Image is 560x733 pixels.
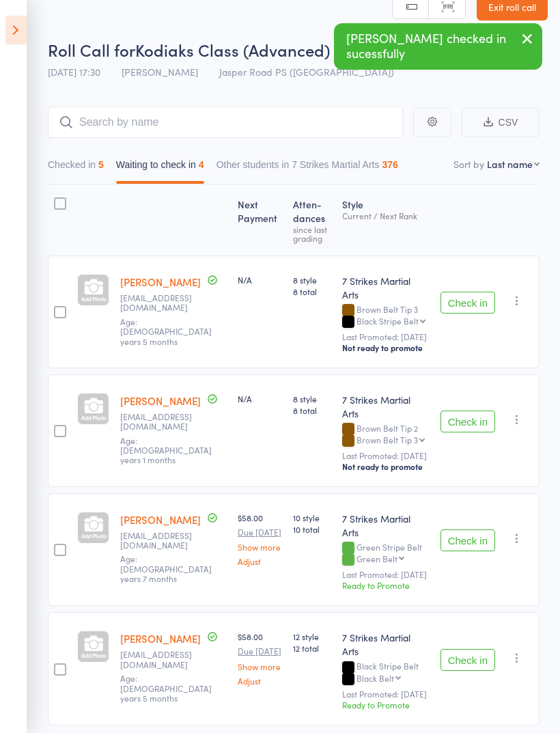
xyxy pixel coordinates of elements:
[440,649,495,671] button: Check in
[337,191,435,249] div: Style
[116,152,204,184] button: Waiting to check in4
[342,661,430,684] div: Black Stripe Belt
[342,689,430,699] small: Last Promoted: [DATE]
[120,393,201,408] a: [PERSON_NAME]
[342,631,430,658] div: 7 Strikes Martial Arts
[334,23,542,70] div: [PERSON_NAME] checked in sucessfully
[120,316,212,347] span: Age: [DEMOGRAPHIC_DATA] years 5 months
[48,38,135,61] span: Roll Call for
[238,646,281,656] small: Due [DATE]
[238,393,281,404] div: N/A
[440,529,495,551] button: Check in
[342,570,430,579] small: Last Promoted: [DATE]
[122,65,198,79] span: [PERSON_NAME]
[342,274,430,301] div: 7 Strikes Martial Arts
[342,305,430,328] div: Brown Belt Tip 3
[135,38,330,61] span: Kodiaks Class (Advanced)
[293,512,331,523] span: 10 style
[238,631,281,684] div: $58.00
[293,274,331,286] span: 8 style
[48,65,100,79] span: [DATE] 17:30
[342,451,430,460] small: Last Promoted: [DATE]
[440,292,495,314] button: Check in
[342,579,430,591] div: Ready to Promote
[342,424,430,447] div: Brown Belt Tip 2
[232,191,287,249] div: Next Payment
[342,332,430,342] small: Last Promoted: [DATE]
[238,274,281,286] div: N/A
[120,631,201,646] a: [PERSON_NAME]
[199,159,204,170] div: 4
[293,404,331,416] span: 8 total
[356,435,418,444] div: Brown Belt Tip 3
[238,676,281,685] a: Adjust
[487,157,533,171] div: Last name
[48,152,104,184] button: Checked in5
[356,316,419,325] div: Black Stripe Belt
[219,65,394,79] span: Jasper Road PS ([GEOGRAPHIC_DATA])
[120,672,212,704] span: Age: [DEMOGRAPHIC_DATA] years 5 months
[342,699,430,710] div: Ready to Promote
[120,531,209,551] small: Assad.saboor@gmail.com
[356,554,397,563] div: Green Belt
[356,674,394,682] div: Black Belt
[293,523,331,535] span: 10 total
[238,662,281,671] a: Show more
[120,650,209,669] small: bilal.qamar86@gmail.com
[120,512,201,527] a: [PERSON_NAME]
[120,412,209,432] small: shilpadewan13@gmail.com
[238,557,281,566] a: Adjust
[238,527,281,537] small: Due [DATE]
[293,631,331,642] span: 12 style
[382,159,398,170] div: 376
[342,461,430,472] div: Not ready to promote
[293,393,331,404] span: 8 style
[462,108,540,137] button: CSV
[120,553,212,584] span: Age: [DEMOGRAPHIC_DATA] years 7 months
[453,157,484,171] label: Sort by
[216,152,398,184] button: Other students in 7 Strikes Martial Arts376
[293,642,331,654] span: 12 total
[98,159,104,170] div: 5
[440,411,495,432] button: Check in
[120,293,209,313] small: shilpadewan13@gmail.com
[293,225,331,243] div: since last grading
[342,542,430,566] div: Green Stripe Belt
[48,107,403,138] input: Search by name
[342,512,430,539] div: 7 Strikes Martial Arts
[288,191,337,249] div: Atten­dances
[120,434,212,466] span: Age: [DEMOGRAPHIC_DATA] years 1 months
[342,393,430,420] div: 7 Strikes Martial Arts
[293,286,331,297] span: 8 total
[238,542,281,551] a: Show more
[120,275,201,289] a: [PERSON_NAME]
[342,211,430,220] div: Current / Next Rank
[342,342,430,353] div: Not ready to promote
[238,512,281,566] div: $58.00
